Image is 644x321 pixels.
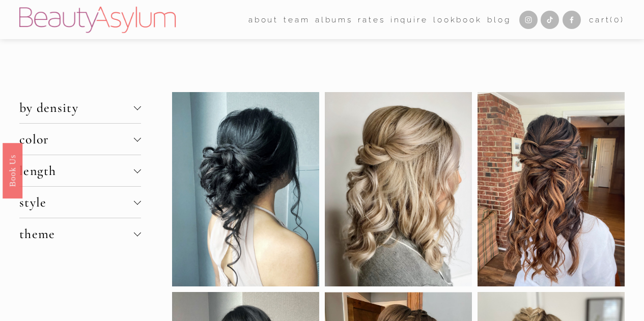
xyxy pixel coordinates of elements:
button: color [19,124,141,155]
span: length [19,163,134,179]
a: Instagram [519,11,538,29]
a: folder dropdown [284,12,310,27]
a: Facebook [563,11,581,29]
a: Inquire [390,12,428,27]
a: Lookbook [433,12,482,27]
a: 0 items in cart [589,13,625,27]
img: Beauty Asylum | Bridal Hair &amp; Makeup Charlotte &amp; Atlanta [19,7,176,33]
a: Book Us [3,142,22,198]
span: 0 [614,15,621,24]
a: Rates [358,12,385,27]
button: style [19,187,141,218]
button: by density [19,92,141,123]
span: by density [19,100,134,115]
span: color [19,131,134,147]
a: TikTok [541,11,559,29]
span: about [248,13,278,27]
a: Blog [487,12,511,27]
a: folder dropdown [248,12,278,27]
span: theme [19,226,134,242]
span: ( ) [610,15,625,24]
span: style [19,194,134,210]
span: team [284,13,310,27]
button: theme [19,218,141,249]
button: length [19,155,141,186]
a: albums [315,12,353,27]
